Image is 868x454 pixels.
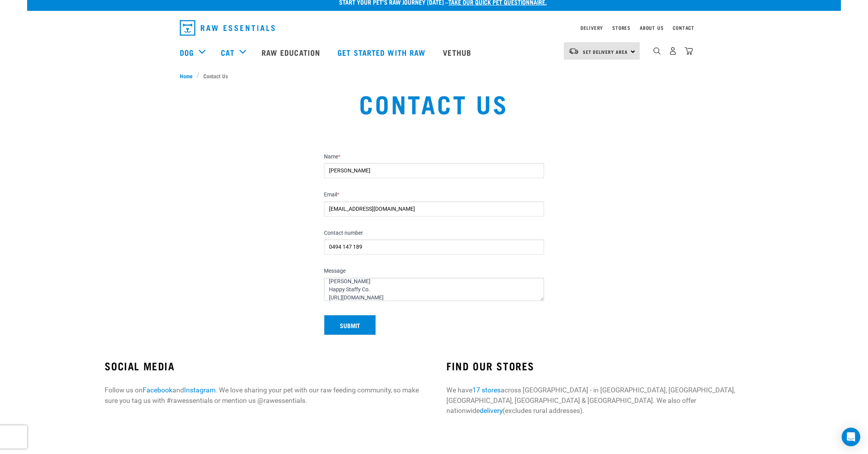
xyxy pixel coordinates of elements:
a: Home [180,72,197,80]
h3: FIND OUR STORES [446,360,763,372]
nav: breadcrumbs [180,72,688,80]
label: Contact number [324,230,544,237]
nav: dropdown navigation [27,37,841,68]
a: Raw Education [254,37,330,68]
img: Raw Essentials Logo [180,20,275,36]
a: Delivery [580,26,603,29]
a: Dog [180,46,194,58]
a: Cat [221,46,234,58]
a: delivery [480,407,503,414]
nav: dropdown navigation [174,17,694,39]
h3: SOCIAL MEDIA [105,360,422,372]
h1: Contact Us [180,89,688,117]
a: 17 stores [472,386,501,394]
img: home-icon@2x.png [685,47,693,55]
a: Contact [673,26,694,29]
a: Stores [612,26,630,29]
a: Facebook [143,386,172,394]
div: Open Intercom Messenger [842,428,860,446]
img: home-icon-1@2x.png [653,47,661,55]
a: Vethub [435,37,481,68]
img: user.png [669,47,677,55]
button: Submit [324,315,376,335]
span: Home [180,72,193,80]
p: We have across [GEOGRAPHIC_DATA] - in [GEOGRAPHIC_DATA], [GEOGRAPHIC_DATA], [GEOGRAPHIC_DATA], [G... [446,385,763,416]
p: Follow us on and . We love sharing your pet with our raw feeding community, so make sure you tag ... [105,385,422,406]
label: Email [324,191,544,198]
a: Instagram [184,386,215,394]
label: Message [324,268,544,275]
a: Get started with Raw [330,37,435,68]
img: van-moving.png [568,48,579,55]
a: About Us [640,26,663,29]
span: Set Delivery Area [583,50,628,53]
label: Name [324,153,544,160]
